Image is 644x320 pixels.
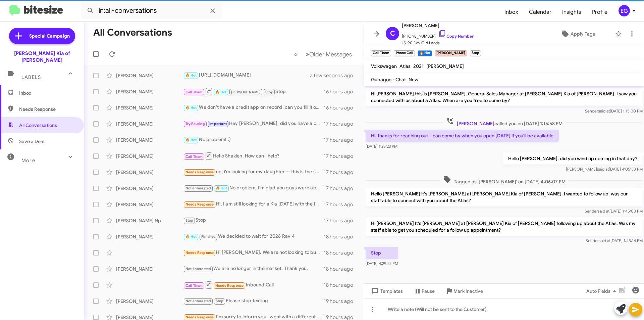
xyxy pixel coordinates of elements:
h1: All Conversations [93,27,172,38]
span: Needs Response [185,315,214,319]
span: Special Campaign [29,33,70,39]
span: Important [209,122,227,126]
div: 17 hours ago [324,185,359,192]
div: EG [619,5,630,16]
p: Hello [PERSON_NAME] it's [PERSON_NAME] at [PERSON_NAME] Kia of [PERSON_NAME]. I wanted to follow ... [366,188,643,207]
div: [PERSON_NAME] [116,88,183,95]
span: Sender [DATE] 1:15:00 PM [585,108,643,113]
a: Calendar [524,2,557,22]
span: Needs Response [19,106,76,112]
span: New [409,77,418,83]
span: All Conversations [19,122,57,129]
div: 17 hours ago [324,201,359,208]
button: Templates [364,285,408,297]
button: Apply Tags [543,28,612,40]
span: Sender [DATE] 1:45:14 PM [586,238,643,243]
div: [PERSON_NAME] [116,153,183,159]
nav: Page navigation example [290,47,356,61]
span: Not-Interested [185,267,211,271]
small: Call Them [371,50,391,56]
div: Please stop texting [183,297,324,305]
span: 🔥 Hot [185,138,197,142]
span: Not-Interested [185,299,211,303]
span: 🔥 Hot [185,73,197,78]
div: [URL][DOMAIN_NAME] [183,72,318,79]
span: [PERSON_NAME] [402,21,474,30]
div: Hi [PERSON_NAME]. We are not looking to buy right now unless one of our older cars decides for us... [183,249,324,257]
span: Insights [557,2,587,22]
div: 17 hours ago [324,169,359,176]
span: [PERSON_NAME] [DATE] 4:05:58 PM [566,167,643,172]
div: Stop [183,217,324,224]
div: Hey [PERSON_NAME], did you have a chance to check out the link I sent you? [183,120,324,128]
div: [PERSON_NAME] [116,201,183,208]
div: [PERSON_NAME] [116,266,183,272]
div: 17 hours ago [324,217,359,224]
span: Pause [422,285,435,297]
div: No problem, I'm glad you guys were able to connect, I'll put notes in my system about that. :) Ha... [183,184,324,192]
div: 18 hours ago [324,249,359,256]
button: Pause [408,285,440,297]
button: EG [613,5,637,16]
span: « [294,50,298,58]
span: 2021 [413,63,424,69]
span: Needs Response [215,283,244,288]
span: Call Them [185,90,203,94]
span: [PERSON_NAME] [457,121,494,127]
small: Phone Call [394,50,415,56]
div: 16 hours ago [324,104,359,111]
span: Mark Inactive [453,285,483,297]
div: We decided to wait for 2026 Rav 4 [183,233,324,240]
span: Templates [370,285,403,297]
small: [PERSON_NAME] [435,50,467,56]
span: [DATE] 1:28:23 PM [366,144,397,149]
button: Previous [290,47,302,61]
span: Stop [216,299,224,303]
div: [PERSON_NAME] [116,169,183,176]
div: 18 hours ago [324,266,359,272]
small: Stop [470,50,481,56]
div: [PERSON_NAME] [116,104,183,111]
span: » [306,50,309,58]
div: a few seconds ago [318,72,359,79]
p: Hello [PERSON_NAME], did you wind up coming in that day? [503,152,643,165]
span: Tagged as '[PERSON_NAME]' on [DATE] 4:06:07 PM [440,175,568,185]
div: Inbound Call [183,281,324,289]
div: [PERSON_NAME] [116,137,183,143]
span: Atlas [399,63,411,69]
div: Stop [183,87,324,96]
a: Inbox [499,2,524,22]
span: said at [598,108,610,113]
div: [PERSON_NAME] [116,121,183,127]
p: Hi [PERSON_NAME] this is [PERSON_NAME], General Sales Manager at [PERSON_NAME] Kia of [PERSON_NAM... [366,88,643,106]
button: Next [302,47,356,61]
span: Needs Response [185,250,214,255]
span: Finished [201,234,216,239]
span: [PERSON_NAME] [426,63,464,69]
span: 15-90 Day Old Leads [402,40,474,46]
div: [PERSON_NAME] [116,233,183,240]
div: [PERSON_NAME] [116,298,183,305]
span: Try Pausing [185,122,205,126]
span: Call Them [185,283,203,288]
div: Hi, I am still looking for a Kia [DATE] with the following config: SX-Prestige Hybrid Exterior: I... [183,200,324,208]
div: 18 hours ago [324,282,359,288]
div: 18 hours ago [324,233,359,240]
span: Apply Tags [571,28,595,40]
button: Auto Fields [581,285,624,297]
small: 🔥 Hot [418,50,432,56]
span: 🔥 Hot [215,90,227,94]
span: [PHONE_NUMBER] [402,30,474,40]
div: We don't have a credit app on record, can you fill it out if i send you the link? [183,104,324,111]
div: 16 hours ago [324,88,359,95]
span: 🔥 Hot [185,105,197,110]
div: Hello Shakien, How can I help? [183,152,324,160]
div: No problem! :) [183,136,324,144]
span: said at [598,209,609,214]
span: Sender [DATE] 1:45:08 PM [585,209,643,214]
span: called you on [DATE] 1:15:58 PM [443,117,565,127]
span: Volkswagen [371,63,397,69]
span: Needs Response [185,170,214,174]
span: Stop [185,218,194,223]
